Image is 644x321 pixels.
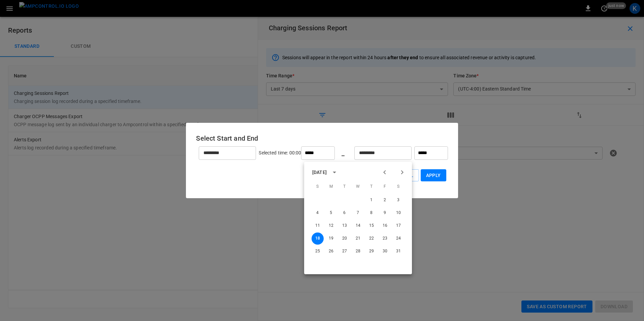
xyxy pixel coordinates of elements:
[365,207,378,219] button: 8
[392,207,405,219] button: 10
[379,180,391,193] span: Friday
[342,148,345,158] h6: _
[312,180,324,193] span: Sunday
[392,220,405,232] button: 17
[365,194,378,206] button: 1
[339,207,351,219] button: 6
[352,220,364,232] button: 14
[421,169,446,182] button: Apply
[352,207,364,219] button: 7
[325,180,337,193] span: Monday
[379,167,390,178] button: Previous month
[339,245,351,257] button: 27
[392,245,405,257] button: 31
[325,220,337,232] button: 12
[325,245,337,257] button: 26
[352,233,364,245] button: 21
[339,220,351,232] button: 13
[325,233,337,245] button: 19
[312,233,324,245] button: 18
[392,180,405,193] span: Saturday
[365,180,378,193] span: Thursday
[312,220,324,232] button: 11
[352,180,364,193] span: Wednesday
[312,169,327,176] div: [DATE]
[379,194,391,206] button: 2
[312,245,324,257] button: 25
[379,207,391,219] button: 9
[365,233,378,245] button: 22
[352,245,364,257] button: 28
[379,220,391,232] button: 16
[379,233,391,245] button: 23
[379,245,391,257] button: 30
[259,150,301,155] span: Selected time: 00:00
[196,133,448,144] h6: Select Start and End
[392,194,405,206] button: 3
[329,167,340,178] button: calendar view is open, switch to year view
[365,245,378,257] button: 29
[339,180,351,193] span: Tuesday
[392,233,405,245] button: 24
[339,233,351,245] button: 20
[312,207,324,219] button: 4
[396,167,408,178] button: Next month
[365,220,378,232] button: 15
[325,207,337,219] button: 5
